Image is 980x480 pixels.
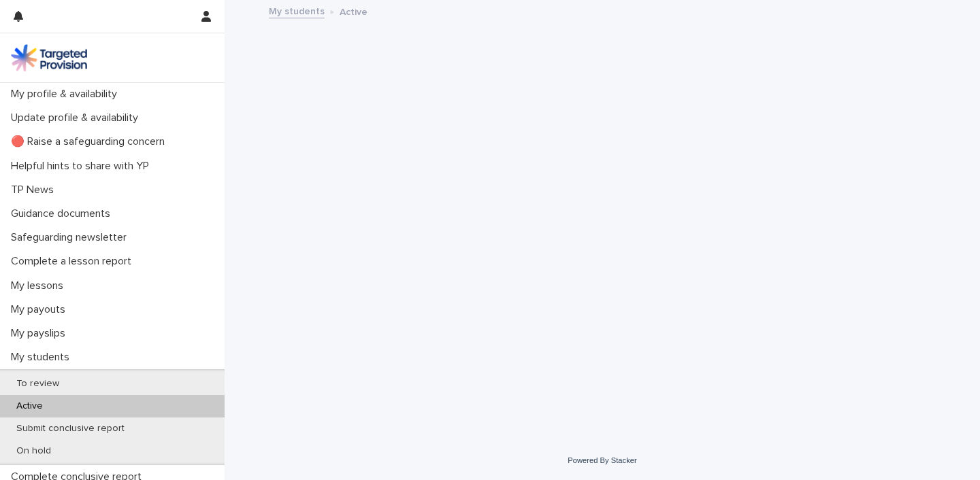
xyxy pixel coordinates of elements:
p: Active [5,400,54,412]
p: 🔴 Raise a safeguarding concern [5,135,176,148]
p: My payouts [5,303,76,316]
p: My profile & availability [5,88,128,101]
p: Active [340,3,367,18]
p: On hold [5,445,62,457]
img: M5nRWzHhSzIhMunXDL62 [11,44,87,71]
p: To review [5,378,70,390]
a: Powered By Stacker [568,456,636,464]
p: Submit conclusive report [5,423,135,434]
p: Complete a lesson report [5,255,142,268]
p: TP News [5,184,65,196]
p: Guidance documents [5,207,121,220]
a: My students [269,3,325,18]
p: Update profile & availability [5,112,149,124]
p: Safeguarding newsletter [5,231,137,244]
p: My payslips [5,327,76,340]
p: My lessons [5,279,74,292]
p: My students [5,351,80,364]
p: Helpful hints to share with YP [5,160,160,173]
